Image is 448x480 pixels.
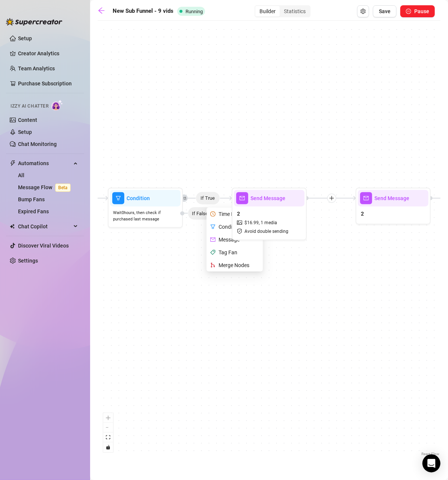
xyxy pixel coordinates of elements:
[329,196,335,201] span: plus
[255,6,280,17] div: Builder
[250,194,285,202] span: Send Message
[18,243,69,249] a: Discover Viral Videos
[98,7,109,16] a: arrow-left
[360,192,372,204] span: mail
[113,8,173,14] strong: New Sub Funnel - 9 vids
[356,188,431,225] div: mailSend Message2
[18,208,49,214] a: Expired Fans
[237,220,243,225] span: picture
[244,228,288,235] span: Avoid double sending
[208,246,263,259] div: Tag Fan
[6,18,62,26] img: logo-BBDzfeDw.svg
[186,9,203,14] span: Running
[422,454,440,472] div: Open Intercom Messenger
[18,141,57,147] a: Chat Monitoring
[208,259,263,272] div: Merge Nodes
[113,210,178,223] span: Wait 0 hours, then check if purchased last message
[244,219,259,226] span: $ 16.99 ,
[98,7,105,14] span: arrow-left
[18,35,32,41] a: Setup
[237,229,243,234] span: safety-certificate
[261,219,277,226] span: 1 media
[55,184,71,192] span: Beta
[18,77,78,90] a: Purchase Subscription
[406,9,411,14] span: pause-circle
[11,103,48,110] span: Izzy AI Chatter
[51,100,63,111] img: AI Chatter
[18,129,32,135] a: Setup
[127,194,150,202] span: Condition
[108,188,183,228] div: filterConditionWait0hours, then check if purchased last messageclock-circleTime DelayfilterCondit...
[236,192,248,204] span: mail
[208,233,263,246] div: Message
[18,196,45,202] a: Bump Fans
[210,224,216,229] span: filter
[210,237,216,242] span: mail
[18,184,74,190] a: Message FlowBeta
[210,211,216,217] span: clock-circle
[188,207,212,220] span: If False
[232,188,307,240] div: mailSend Message2picture$16.99,1 mediasafety-certificateAvoid double sending
[103,413,113,452] div: React Flow controls
[400,5,435,17] button: Pause
[357,5,369,17] button: Open Exit Rules
[373,5,397,17] button: Save Flow
[361,210,364,218] span: 2
[18,172,24,178] a: All
[18,117,37,123] a: Content
[18,65,55,71] a: Team Analytics
[103,442,113,452] button: toggle interactivity
[379,8,391,14] span: Save
[18,258,38,264] a: Settings
[18,220,71,232] span: Chat Copilot
[280,6,310,17] div: Statistics
[237,210,240,218] span: 2
[10,160,16,166] span: thunderbolt
[374,194,409,202] span: Send Message
[361,9,366,14] span: setting
[103,433,113,442] button: fit view
[414,8,429,14] span: Pause
[112,192,124,204] span: filter
[210,250,216,255] span: tag
[18,47,78,59] a: Creator Analytics
[10,224,15,229] img: Chat Copilot
[208,220,263,233] div: Condition
[421,452,439,456] a: React Flow attribution
[255,5,311,17] div: segmented control
[18,157,71,169] span: Automations
[208,208,263,220] div: Time Delay
[181,196,187,200] span: retweet
[210,263,216,268] span: merge
[103,423,113,433] button: zoom out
